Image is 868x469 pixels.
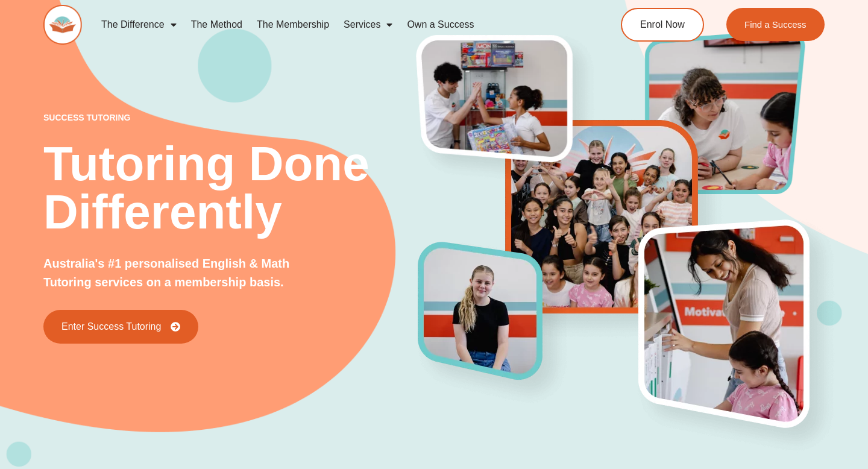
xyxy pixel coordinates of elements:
a: Find a Success [726,8,825,41]
a: The Membership [250,11,336,39]
a: Enter Success Tutoring [43,310,198,344]
span: Enter Success Tutoring [61,322,161,332]
span: Enrol Now [640,20,685,30]
p: success tutoring [43,113,418,122]
h2: Tutoring Done Differently [43,140,418,236]
a: The Method [184,11,250,39]
span: Find a Success [744,20,807,29]
a: The Difference [94,11,184,39]
nav: Menu [94,11,576,39]
a: Own a Success [400,11,481,39]
p: Australia's #1 personalised English & Math Tutoring services on a membership basis. [43,254,317,292]
a: Services [336,11,400,39]
a: Enrol Now [621,8,704,42]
